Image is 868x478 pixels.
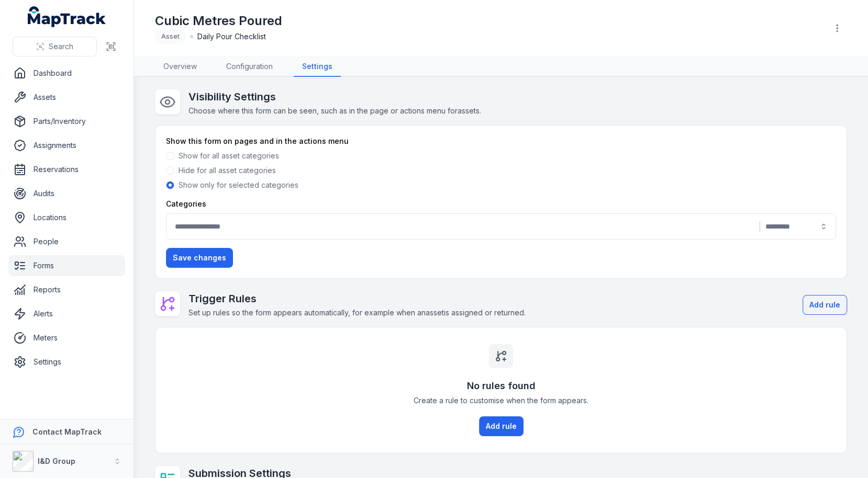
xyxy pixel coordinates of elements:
[38,457,75,465] strong: I&D Group
[188,308,526,317] span: Set up rules so the form appears automatically, for example when an asset is assigned or returned.
[467,379,536,393] h3: No rules found
[197,31,266,42] span: Daily Pour Checklist
[166,248,233,268] button: Save changes
[188,291,526,306] h2: Trigger Rules
[8,255,125,276] a: Forms
[8,87,125,108] a: Assets
[8,303,125,324] a: Alerts
[8,351,125,372] a: Settings
[28,6,106,27] a: MapTrack
[8,111,125,132] a: Parts/Inventory
[155,57,205,77] a: Overview
[179,151,279,161] label: Show for all asset categories
[155,29,186,44] div: Asset
[166,199,206,209] label: Categories
[8,135,125,156] a: Assignments
[166,136,349,146] label: Show this form on pages and in the actions menu
[32,427,102,436] strong: Contact MapTrack
[8,231,125,252] a: People
[188,89,481,104] h2: Visibility Settings
[179,180,298,190] label: Show only for selected categories
[49,41,73,52] span: Search
[294,57,341,77] a: Settings
[155,13,282,29] h1: Cubic Metres Poured
[8,159,125,180] a: Reservations
[479,416,524,436] button: Add rule
[803,295,847,315] button: Add rule
[13,37,97,56] button: Search
[8,327,125,348] a: Meters
[8,279,125,300] a: Reports
[8,183,125,204] a: Audits
[414,395,588,406] span: Create a rule to customise when the form appears.
[8,63,125,84] a: Dashboard
[188,106,481,115] span: Choose where this form can be seen, such as in the page or actions menu for assets .
[8,207,125,228] a: Locations
[179,165,276,176] label: Hide for all asset categories
[218,57,281,77] a: Configuration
